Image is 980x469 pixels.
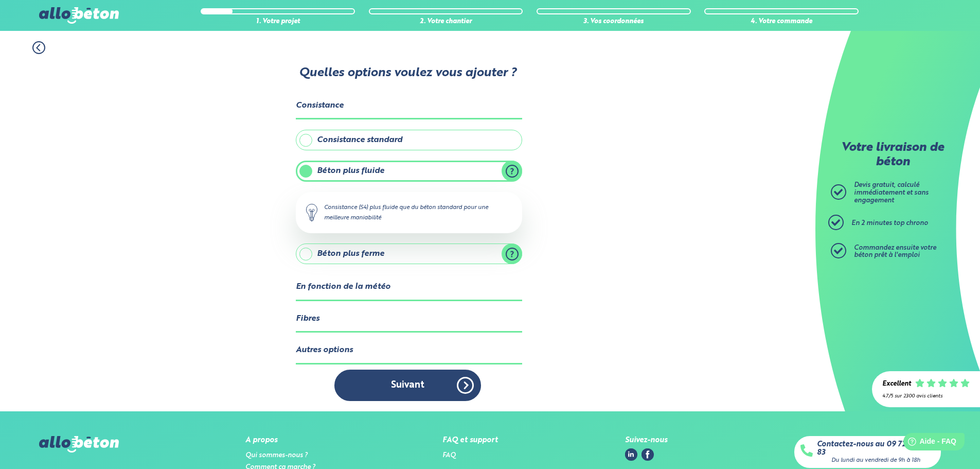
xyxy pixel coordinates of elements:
[854,245,936,259] span: Commandez ensuite votre béton prêt à l'emploi
[537,18,691,26] div: 3. Vos coordonnées
[201,18,355,26] div: 1. Votre projet
[854,182,929,203] span: Devis gratuit, calculé immédiatement et sans engagement
[882,393,970,399] div: 4.7/5 sur 2300 avis clients
[296,274,522,301] legend: En fonction de la météo
[245,436,315,445] div: A propos
[851,220,928,227] span: En 2 minutes top chrono
[442,436,498,445] div: FAQ et support
[296,306,522,333] legend: Fibres
[39,436,118,453] img: allobéton
[817,440,935,457] a: Contactez-nous au 09 72 55 12 83
[334,370,481,401] button: Suivant
[296,192,522,233] div: Consistance (S4) plus fluide que du béton standard pour une meilleure maniabilité
[882,380,911,388] div: Excellent
[369,18,523,26] div: 2. Votre chantier
[296,130,522,150] label: Consistance standard
[625,436,667,445] div: Suivez-nous
[888,429,969,458] iframe: Help widget launcher
[833,141,952,169] p: Votre livraison de béton
[296,93,522,119] legend: Consistance
[245,452,308,459] a: Qui sommes-nous ?
[704,18,859,26] div: 4. Votre commande
[296,244,522,264] label: Béton plus ferme
[296,161,522,181] label: Béton plus fluide
[296,338,522,364] legend: Autres options
[39,7,118,24] img: allobéton
[831,457,920,464] div: Du lundi au vendredi de 9h à 18h
[295,66,521,81] p: Quelles options voulez vous ajouter ?
[442,452,456,459] a: FAQ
